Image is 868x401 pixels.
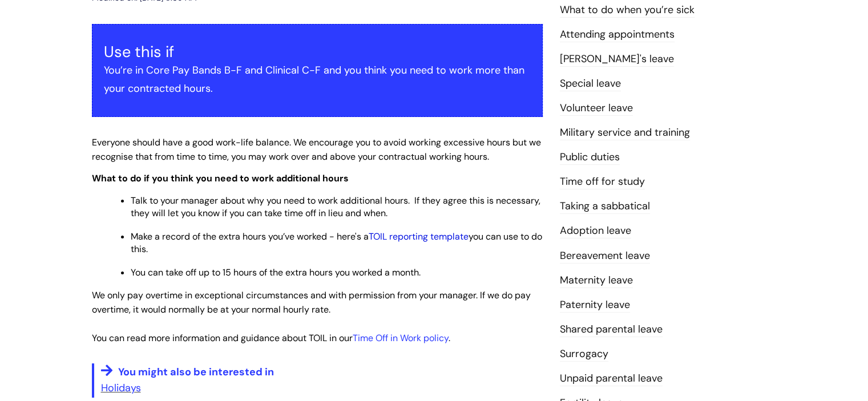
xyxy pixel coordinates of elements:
[92,332,450,344] span: You can read more information and guidance about TOIL in our .
[560,273,633,288] a: Maternity leave
[369,230,469,242] a: TOIL reporting template
[560,175,645,189] a: Time off for study
[560,3,695,18] a: What to do when you’re sick
[560,52,674,67] a: [PERSON_NAME]'s leave
[118,365,274,379] span: You might also be interested in
[560,347,608,362] a: Surrogacy
[104,61,531,98] p: You’re in Core Pay Bands B-F and Clinical C-F and you think you need to work more than your contr...
[131,230,542,255] span: Make a record of the extra hours you’ve worked - here's a you can use to do this.
[131,195,540,219] span: Talk to your manager about why you need to work additional hours. If they agree this is necessary...
[560,249,650,264] a: Bereavement leave
[92,136,541,163] span: Everyone should have a good work-life balance. We encourage you to avoid working excessive hours ...
[560,224,631,238] a: Adoption leave
[560,125,690,140] a: Military service and training
[560,150,620,165] a: Public duties
[92,289,531,315] span: We only pay overtime in exceptional circumstances and with permission from your manager. If we do...
[560,27,675,42] a: Attending appointments
[104,43,531,61] h3: Use this if
[131,266,421,278] span: You can take off up to 15 hours of the extra hours you worked a month.
[560,101,633,116] a: Volunteer leave
[560,199,650,214] a: Taking a sabbatical
[560,298,630,313] a: Paternity leave
[353,332,449,344] a: Time Off in Work policy
[92,172,349,184] span: What to do if you think you need to work additional hours
[101,381,141,395] a: Holidays
[560,322,663,337] a: Shared parental leave
[560,371,663,386] a: Unpaid parental leave
[560,76,621,91] a: Special leave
